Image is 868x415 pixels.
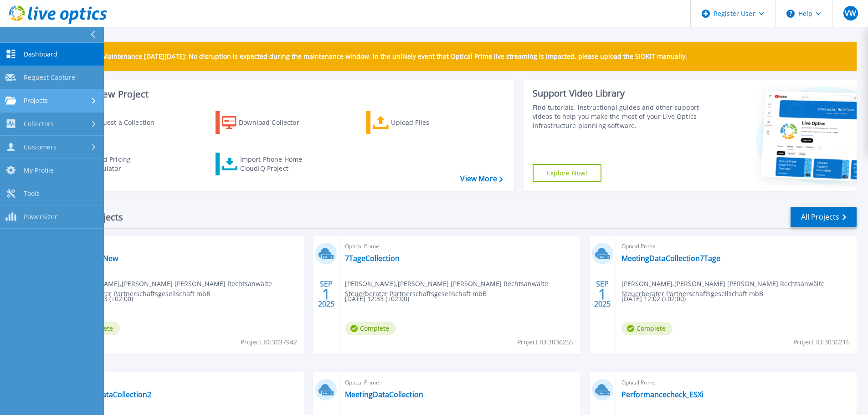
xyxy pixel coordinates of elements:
[345,322,396,335] span: Complete
[366,111,468,134] a: Upload Files
[621,241,851,251] span: Optical Prime
[69,279,304,299] span: [PERSON_NAME] , [PERSON_NAME] [PERSON_NAME] Rechtsanwälte Steuerberater Partnerschaftsgesellschaf...
[791,207,857,227] a: All Projects
[216,111,317,134] a: Download Collector
[621,378,851,388] span: Optical Prime
[69,390,151,399] a: MeetingDataCollection2
[69,241,298,251] span: Optical Prime
[239,113,312,132] div: Download Collector
[345,390,423,399] a: MeetingDataCollection
[594,277,611,311] div: SEP 2025
[517,337,574,347] span: Project ID: 3036255
[24,73,75,82] span: Request Capture
[598,290,606,298] span: 1
[24,97,48,105] span: Projects
[533,87,703,99] div: Support Video Library
[621,390,704,399] a: Performancecheck_ESXi
[240,155,311,173] div: Import Phone Home CloudIQ Project
[345,279,580,299] span: [PERSON_NAME] , [PERSON_NAME] [PERSON_NAME] Rechtsanwälte Steuerberater Partnerschaftsgesellschaf...
[69,378,298,388] span: Optical Prime
[69,254,118,263] a: CollectionNew
[24,190,40,198] span: Tools
[65,111,166,134] a: Request a Collection
[345,254,400,263] a: 7TageCollection
[322,290,330,298] span: 1
[24,143,56,151] span: Customers
[391,113,464,132] div: Upload Files
[345,241,575,251] span: Optical Prime
[793,337,850,347] span: Project ID: 3036216
[24,166,54,174] span: My Profile
[533,164,602,182] a: Explore Now!
[68,53,687,60] p: Scheduled Maintenance [DATE][DATE]: No disruption is expected during the maintenance window. In t...
[24,50,57,58] span: Dashboard
[89,155,162,173] div: Cloud Pricing Calculator
[345,378,575,388] span: Optical Prime
[621,254,720,263] a: MeetingDataCollection7Tage
[460,174,503,183] a: View More
[24,213,57,221] span: PowerSizer
[65,153,166,175] a: Cloud Pricing Calculator
[91,113,164,132] div: Request a Collection
[845,10,856,17] span: VW
[621,279,857,299] span: [PERSON_NAME] , [PERSON_NAME] [PERSON_NAME] Rechtsanwälte Steuerberater Partnerschaftsgesellschaf...
[318,277,335,311] div: SEP 2025
[621,322,673,335] span: Complete
[533,103,703,130] div: Find tutorials, instructional guides and other support videos to help you make the most of your L...
[345,294,409,304] span: [DATE] 12:33 (+02:00)
[24,120,54,128] span: Collectors
[65,89,503,99] h3: Start a New Project
[621,294,686,304] span: [DATE] 12:02 (+02:00)
[241,337,297,347] span: Project ID: 3037942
